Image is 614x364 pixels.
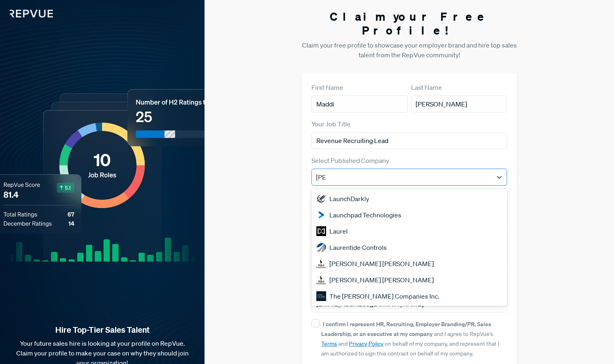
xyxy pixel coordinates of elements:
img: Launchpad Technologies [316,210,326,220]
img: Polo Ralph Lauren [316,259,326,269]
div: LaunchDarkly [311,191,507,207]
div: Launchpad Technologies [311,207,507,223]
strong: Hire Top-Tier Sales Talent [13,325,192,335]
img: Ralph Lauren [316,275,326,285]
img: Laurentide Controls [316,243,326,252]
a: Terms [321,340,337,347]
img: Laurel [316,226,326,236]
div: Laurel [311,223,507,239]
label: Your Job Title [311,119,351,129]
a: Privacy Policy [349,340,383,347]
div: Laurentide Controls [311,239,507,256]
input: First Name [311,95,407,113]
strong: I confirm I represent HR, Recruiting, Employer Branding/PR, Sales Leadership, or an executive at ... [321,320,491,338]
h3: Claim your Free Profile! [302,10,517,37]
label: First Name [311,82,343,92]
label: Last Name [411,82,442,92]
div: [PERSON_NAME] [PERSON_NAME] [311,272,507,288]
img: The Estée Lauder Companies Inc. [316,291,326,301]
input: Title [311,132,507,149]
span: and I agree to RepVue’s and on behalf of my company, and represent that I am authorized to sign t... [321,321,499,357]
input: Last Name [411,95,507,113]
div: The [PERSON_NAME] Companies Inc. [311,288,507,304]
p: Claim your free profile to showcase your employer brand and hire top sales talent from the RepVue... [302,40,517,60]
div: [PERSON_NAME] [PERSON_NAME] [311,256,507,272]
label: Select Published Company [311,156,389,165]
img: LaunchDarkly [316,194,326,204]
